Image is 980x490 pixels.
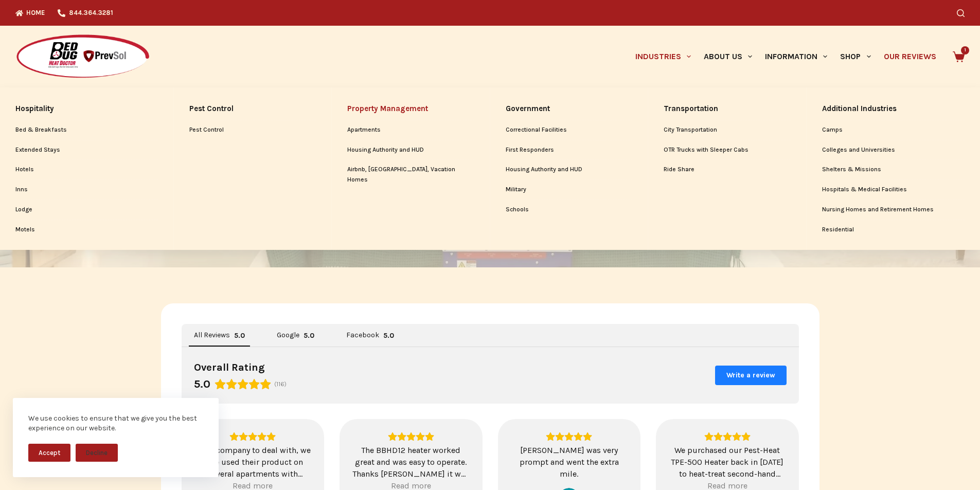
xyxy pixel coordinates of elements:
[194,377,271,391] div: Rating: 5.0 out of 5
[961,46,969,55] span: 1
[28,413,203,433] div: We use cookies to ensure that we give you the best experience on our website.
[15,34,150,80] img: Prevsol/Bed Bug Heat Doctor
[304,331,314,340] div: 5.0
[506,140,633,160] a: First Responders
[15,220,158,240] a: Motels
[506,200,633,220] a: Schools
[347,160,474,190] a: Airbnb, [GEOGRAPHIC_DATA], Vacation Homes
[822,98,965,120] a: Additional Industries
[277,332,299,339] span: Google
[194,432,312,441] div: Rating: 5.0 out of 5
[697,26,758,87] a: About Us
[28,444,70,462] button: Accept
[194,444,312,480] div: Great company to deal with, we have used their product on several apartments with different types...
[822,220,965,240] a: Residential
[669,432,786,441] div: Rating: 5.0 out of 5
[194,377,210,391] div: 5.0
[877,26,942,87] a: Our Reviews
[347,140,474,160] a: Housing Authority and HUD
[15,120,158,140] a: Bed & Breakfasts
[715,366,787,385] button: Write a review
[506,180,633,199] a: Military
[189,120,316,140] a: Pest Control
[506,120,633,140] a: Correctional Facilities
[15,160,158,179] a: Hotels
[352,432,470,441] div: Rating: 5.0 out of 5
[822,160,965,179] a: Shelters & Missions
[15,200,158,220] a: Lodge
[822,180,965,199] a: Hospitals & Medical Facilities
[511,444,628,480] div: [PERSON_NAME] was very prompt and went the extra mile.
[194,332,230,339] span: All Reviews
[234,331,245,340] div: Rating: 5.0 out of 5
[822,200,965,220] a: Nursing Homes and Retirement Homes
[383,331,394,340] div: 5.0
[194,359,265,376] div: Overall Rating
[234,331,245,340] div: 5.0
[8,4,39,35] button: Open LiveChat chat widget
[304,331,314,340] div: Rating: 5.0 out of 5
[15,140,158,160] a: Extended Stays
[822,120,965,140] a: Camps
[76,444,118,462] button: Decline
[511,432,628,441] div: Rating: 5.0 out of 5
[189,98,316,120] a: Pest Control
[629,26,697,87] a: Industries
[352,444,470,480] div: The BBHD12 heater worked great and was easy to operate. Thanks [PERSON_NAME] it was nice meeting ...
[957,9,965,17] button: Search
[15,180,158,199] a: Inns
[664,140,791,160] a: OTR Trucks with Sleeper Cabs
[274,380,287,388] span: (116)
[383,331,394,340] div: Rating: 5.0 out of 5
[834,26,877,87] a: Shop
[346,332,379,339] span: Facebook
[347,98,474,120] a: Property Management
[759,26,834,87] a: Information
[347,120,474,140] a: Apartments
[506,160,633,179] a: Housing Authority and HUD
[726,371,775,380] span: Write a review
[664,98,791,120] a: Transportation
[822,140,965,160] a: Colleges and Universities
[15,98,158,120] a: Hospitality
[664,160,791,179] a: Ride Share
[669,444,786,480] div: We purchased our Pest-Heat TPE-500 Heater back in [DATE] to heat-treat second-hand furniture and ...
[629,26,942,87] nav: Primary
[664,120,791,140] a: City Transportation
[506,98,633,120] a: Government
